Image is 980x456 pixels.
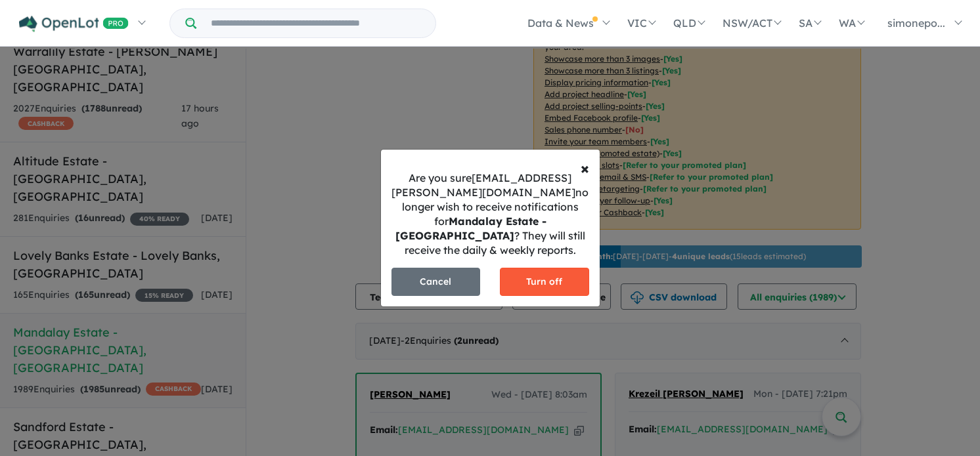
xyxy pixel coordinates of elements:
input: Try estate name, suburb, builder or developer [199,9,433,37]
button: Cancel [391,268,481,296]
span: × [581,158,589,178]
strong: Mandalay Estate - [GEOGRAPHIC_DATA] [395,215,546,242]
button: Turn off [500,268,589,296]
img: Openlot PRO Logo White [19,16,129,32]
span: simonepo... [887,16,945,30]
div: Are you sure [EMAIL_ADDRESS][PERSON_NAME][DOMAIN_NAME] no longer wish to receive notifications fo... [382,171,599,257]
